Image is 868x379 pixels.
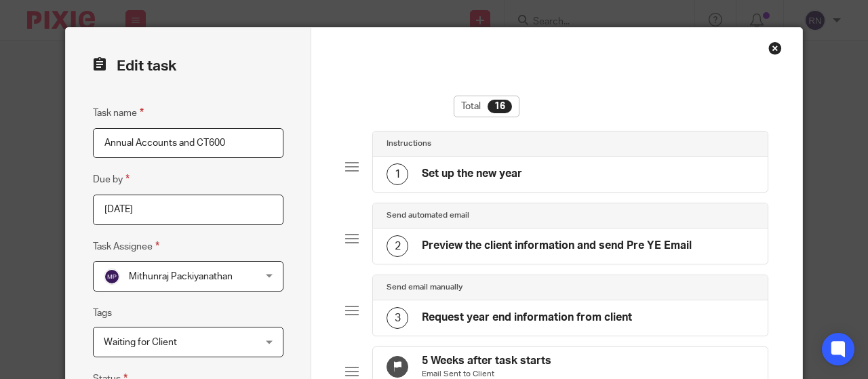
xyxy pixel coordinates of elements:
span: Mithunraj Packiyanathan [129,272,233,281]
h4: Request year end information from client [422,311,632,325]
img: svg%3E [104,268,120,285]
div: Total [454,96,519,117]
h4: Send email manually [387,282,462,293]
label: Task Assignee [93,239,159,254]
span: Waiting for Client [104,338,177,347]
h4: Preview the client information and send Pre YE Email [422,239,692,253]
div: 16 [488,100,512,113]
h4: Set up the new year [422,167,522,181]
div: 2 [387,235,408,257]
h4: 5 Weeks after task starts [422,354,551,368]
label: Task name [93,105,144,121]
h2: Edit task [93,55,283,78]
div: 3 [387,307,408,329]
div: Close this dialog window [768,41,782,55]
label: Tags [93,306,112,320]
h4: Instructions [387,138,431,149]
label: Due by [93,172,130,187]
h4: Send automated email [387,210,469,221]
input: Pick a date [93,195,283,225]
div: 1 [387,163,408,185]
